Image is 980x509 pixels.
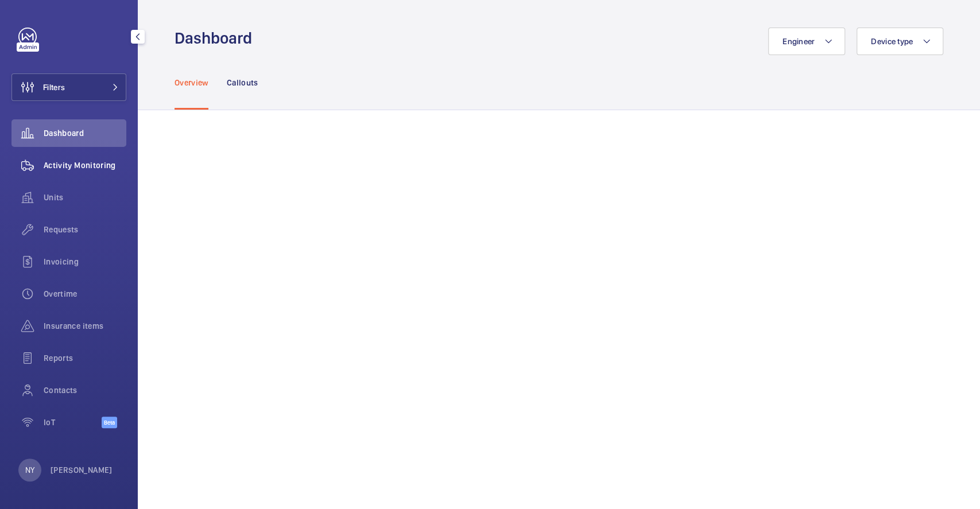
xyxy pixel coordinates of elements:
[175,77,208,88] p: Overview
[44,224,126,235] span: Requests
[25,464,34,476] p: NY
[44,352,126,364] span: Reports
[44,384,126,396] span: Contacts
[51,464,113,476] p: [PERSON_NAME]
[11,73,126,101] button: Filters
[44,256,126,267] span: Invoicing
[768,28,845,55] button: Engineer
[44,320,126,332] span: Insurance items
[44,192,126,203] span: Units
[783,37,815,46] span: Engineer
[175,28,259,49] h1: Dashboard
[102,417,117,428] span: Beta
[44,160,126,171] span: Activity Monitoring
[44,127,126,139] span: Dashboard
[44,288,126,300] span: Overtime
[43,81,65,93] span: Filters
[857,28,943,55] button: Device type
[44,417,102,428] span: IoT
[227,77,258,88] p: Callouts
[871,37,913,46] span: Device type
